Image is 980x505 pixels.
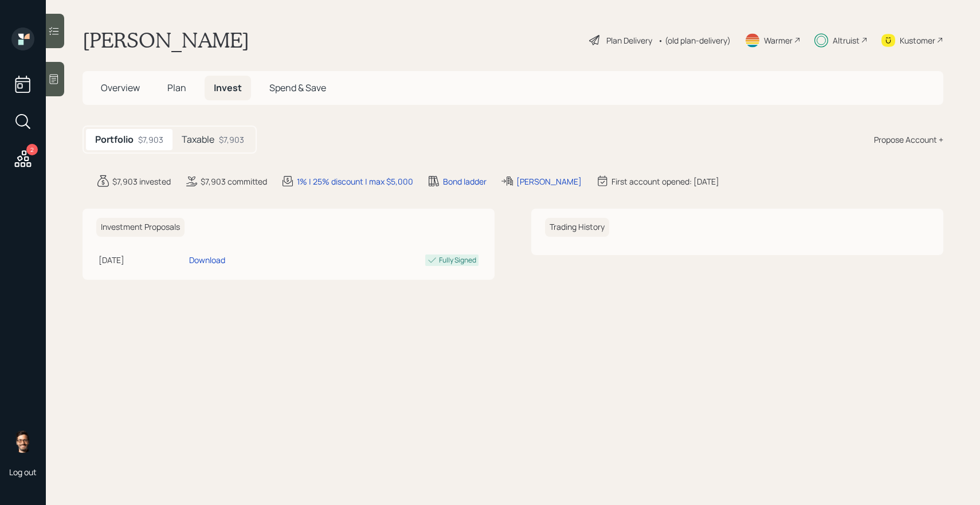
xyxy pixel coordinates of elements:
h6: Investment Proposals [96,218,185,237]
h1: [PERSON_NAME] [83,28,249,53]
h6: Trading History [545,218,609,237]
span: Overview [101,81,140,94]
span: Plan [167,81,186,94]
div: First account opened: [DATE] [611,175,719,187]
div: Kustomer [900,34,935,46]
div: Altruist [833,34,860,46]
div: $7,903 [138,134,163,146]
span: Spend & Save [269,81,326,94]
span: Invest [214,81,242,94]
div: Bond ladder [443,175,487,187]
div: • (old plan-delivery) [658,34,731,46]
div: Warmer [764,34,793,46]
div: $7,903 invested [112,175,171,187]
div: [DATE] [99,254,185,266]
div: 2 [26,144,38,155]
div: Propose Account + [874,134,943,146]
div: Log out [9,467,37,477]
div: 1% | 25% discount | max $5,000 [297,175,413,187]
div: $7,903 [219,134,244,146]
div: [PERSON_NAME] [516,175,582,187]
div: Download [189,254,225,266]
div: Fully Signed [439,255,476,265]
h5: Taxable [182,134,214,145]
div: $7,903 committed [201,175,267,187]
img: sami-boghos-headshot.png [11,430,34,453]
h5: Portfolio [95,134,134,145]
div: Plan Delivery [606,34,652,46]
